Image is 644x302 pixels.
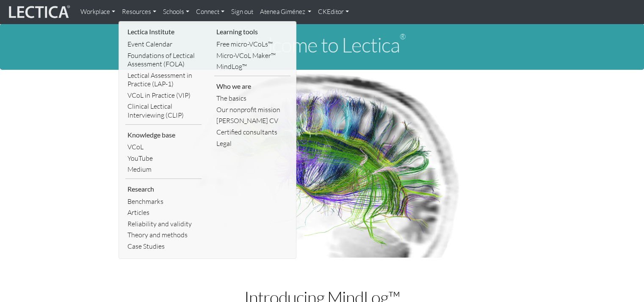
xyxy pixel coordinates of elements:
sup: ® [400,32,406,41]
li: Research [125,182,202,196]
a: Foundations of Lectical Assessment (FOLA) [125,50,202,70]
a: Clinical Lectical Interviewing (CLIP) [125,101,202,121]
a: Atenea Giménez [257,3,315,20]
h1: Welcome to Lectica [7,34,637,56]
li: Learning tools [214,25,290,38]
img: Human Connectome Project Image [181,70,463,258]
a: VCoL [125,141,202,153]
li: Knowledge base [125,128,202,142]
a: Certified consultants [214,126,290,138]
a: Connect [193,3,228,20]
a: Schools [160,3,193,20]
a: CKEditor [315,3,352,20]
a: Articles [125,207,202,218]
a: Theory and methods [125,229,202,241]
a: VCoL in Practice (VIP) [125,90,202,101]
a: Lectical Assessment in Practice (LAP-1) [125,70,202,90]
a: YouTube [125,153,202,164]
a: Our nonprofit mission [214,104,290,115]
a: [PERSON_NAME] CV [214,115,290,126]
li: Lectica Institute [125,25,202,38]
a: Micro-VCoL Maker™ [214,50,290,61]
a: Resources [119,3,160,20]
a: Medium [125,164,202,175]
a: The basics [214,93,290,104]
a: Legal [214,138,290,149]
a: Free micro-VCoLs™ [214,38,290,50]
a: Case Studies [125,241,202,252]
a: Benchmarks [125,196,202,207]
img: lecticalive [7,4,70,20]
a: Sign out [228,3,257,20]
a: Workplace [77,3,119,20]
a: Reliability and validity [125,218,202,230]
li: Who we are [214,80,290,93]
a: MindLog™ [214,61,290,72]
a: Event Calendar [125,38,202,50]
